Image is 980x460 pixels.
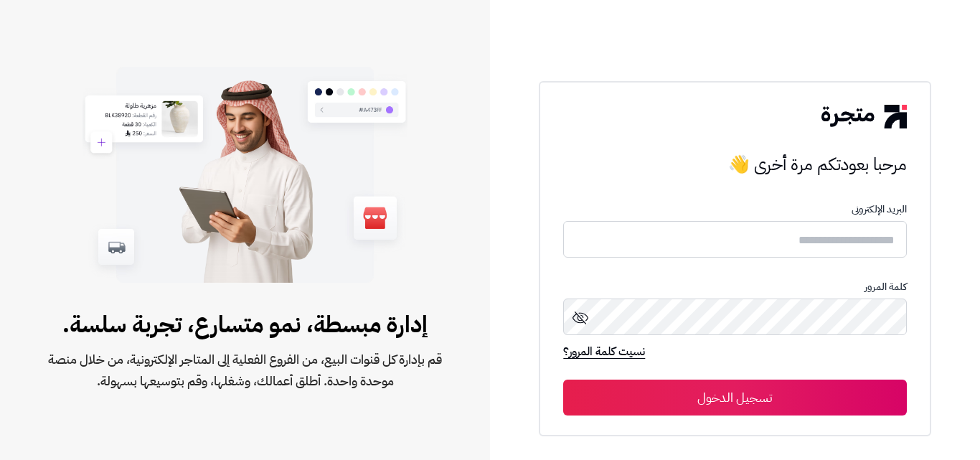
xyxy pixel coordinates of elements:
[563,150,906,179] h3: مرحبا بعودتكم مرة أخرى 👋
[563,281,906,293] p: كلمة المرور
[563,380,906,416] button: تسجيل الدخول
[46,307,444,342] span: إدارة مبسطة، نمو متسارع، تجربة سلسة.
[821,105,906,128] img: logo-2.png
[46,349,444,392] span: قم بإدارة كل قنوات البيع، من الفروع الفعلية إلى المتاجر الإلكترونية، من خلال منصة موحدة واحدة. أط...
[563,343,645,363] a: نسيت كلمة المرور؟
[563,204,906,215] p: البريد الإلكترونى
